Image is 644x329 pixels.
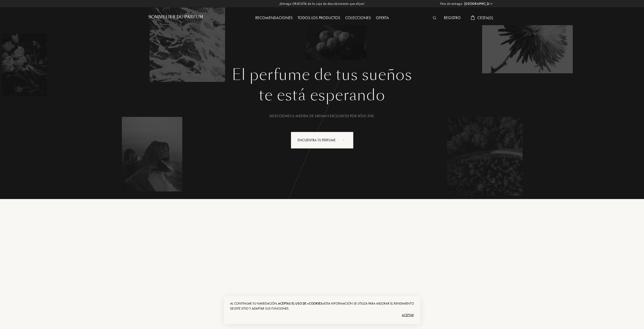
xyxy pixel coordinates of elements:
div: Recomendaciones [253,15,295,21]
img: search_icn_white.svg [433,16,437,20]
div: Registro [441,15,463,21]
div: Colecciones [343,15,373,21]
a: Encuentra tu perfumeanimation [287,132,357,149]
span: País de entrega: [440,1,463,6]
div: Encuentra tu perfume [291,132,353,149]
div: Aceptar [230,311,414,319]
div: Al continuar su navegación, Esta información se utiliza para mejorar el rendimiento de este sitio... [230,301,414,311]
div: Oferta [373,15,391,21]
h1: El perfume de tus sueños [152,66,492,84]
a: Todos los productos [295,15,343,20]
a: Colecciones [343,15,373,20]
a: Registro [441,15,463,20]
div: Todos los productos [295,15,343,21]
h1: Sommelier du Parfum [148,15,203,19]
div: Selecciones a medida de aromas exclusivos por sólo 20€. [152,113,492,119]
img: cart_white.svg [471,15,475,20]
div: te está esperando [152,84,492,107]
a: Recomendaciones [253,15,295,20]
div: animation [341,135,351,145]
a: Oferta [373,15,391,20]
span: aceptas el uso de «cookies» [278,301,324,306]
a: Sommelier du Parfum [148,15,203,21]
span: Cesta ( 0 ) [477,15,493,20]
